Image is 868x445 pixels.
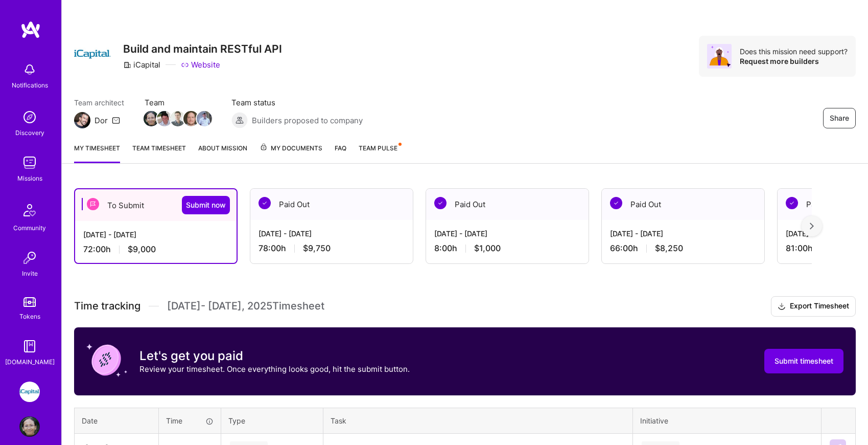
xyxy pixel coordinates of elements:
[13,222,46,233] div: Community
[22,268,38,279] div: Invite
[95,115,108,126] div: Dor
[19,416,40,437] img: User Avatar
[771,296,856,317] button: Export Timesheet
[170,111,185,126] img: Team Member Avatar
[182,196,230,214] button: Submit now
[87,198,99,210] img: To Submit
[171,110,184,127] a: Team Member Avatar
[19,59,40,80] img: bell
[20,20,41,39] img: logo
[323,408,633,433] th: Task
[123,42,282,55] h3: Build and maintain RESTful API
[139,348,410,364] h3: Let's get you paid
[197,111,212,126] img: Team Member Avatar
[181,59,220,70] a: Website
[610,228,756,239] div: [DATE] - [DATE]
[260,143,322,163] a: My Documents
[707,44,732,69] img: Avatar
[830,113,849,123] span: Share
[186,200,226,210] span: Submit now
[123,61,131,69] i: icon CompanyGray
[778,301,786,312] i: icon Download
[198,143,247,163] a: About Mission
[786,197,798,209] img: Paid Out
[19,382,40,402] img: iCapital: Build and maintain RESTful API
[260,143,322,154] span: My Documents
[112,116,120,124] i: icon Mail
[740,47,848,56] div: Does this mission need support?
[74,97,124,108] span: Team architect
[128,244,156,255] span: $9,000
[158,110,171,127] a: Team Member Avatar
[764,349,843,373] button: Submit timesheet
[184,110,198,127] a: Team Member Avatar
[17,198,42,222] img: Community
[198,110,211,127] a: Team Member Avatar
[335,143,346,163] a: FAQ
[17,173,42,184] div: Missions
[426,189,589,220] div: Paid Out
[19,152,40,173] img: teamwork
[145,97,211,108] span: Team
[823,108,856,128] button: Share
[303,243,331,254] span: $9,750
[231,97,363,108] span: Team status
[86,340,127,381] img: coin
[132,143,186,163] a: Team timesheet
[167,300,324,313] span: [DATE] - [DATE] , 2025 Timesheet
[17,382,42,402] a: iCapital: Build and maintain RESTful API
[775,356,833,366] span: Submit timesheet
[610,197,622,209] img: Paid Out
[5,357,55,367] div: [DOMAIN_NAME]
[602,189,764,220] div: Paid Out
[655,243,683,254] span: $8,250
[19,311,40,322] div: Tokens
[75,189,237,221] div: To Submit
[74,112,90,128] img: Team Architect
[259,197,271,209] img: Paid Out
[166,415,214,426] div: Time
[610,243,756,254] div: 66:00 h
[139,364,410,374] p: Review your timesheet. Once everything looks good, hit the submit button.
[144,111,159,126] img: Team Member Avatar
[810,222,814,230] img: right
[640,415,814,426] div: Initiative
[359,144,397,152] span: Team Pulse
[252,115,363,126] span: Builders proposed to company
[12,80,48,91] div: Notifications
[17,416,42,437] a: User Avatar
[83,229,228,240] div: [DATE] - [DATE]
[74,143,120,163] a: My timesheet
[740,56,848,66] div: Request more builders
[19,248,40,268] img: Invite
[259,228,405,239] div: [DATE] - [DATE]
[474,243,501,254] span: $1,000
[74,300,140,313] span: Time tracking
[19,107,40,127] img: discovery
[359,143,401,163] a: Team Pulse
[183,111,199,126] img: Team Member Avatar
[24,297,36,307] img: tokens
[123,59,160,70] div: iCapital
[434,243,580,254] div: 8:00 h
[231,112,248,128] img: Builders proposed to company
[434,228,580,239] div: [DATE] - [DATE]
[434,197,447,209] img: Paid Out
[75,408,159,433] th: Date
[250,189,413,220] div: Paid Out
[83,244,228,255] div: 72:00 h
[15,127,44,138] div: Discovery
[145,110,158,127] a: Team Member Avatar
[74,36,111,73] img: Company Logo
[221,408,323,433] th: Type
[259,243,405,254] div: 78:00 h
[157,111,172,126] img: Team Member Avatar
[19,336,40,357] img: guide book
